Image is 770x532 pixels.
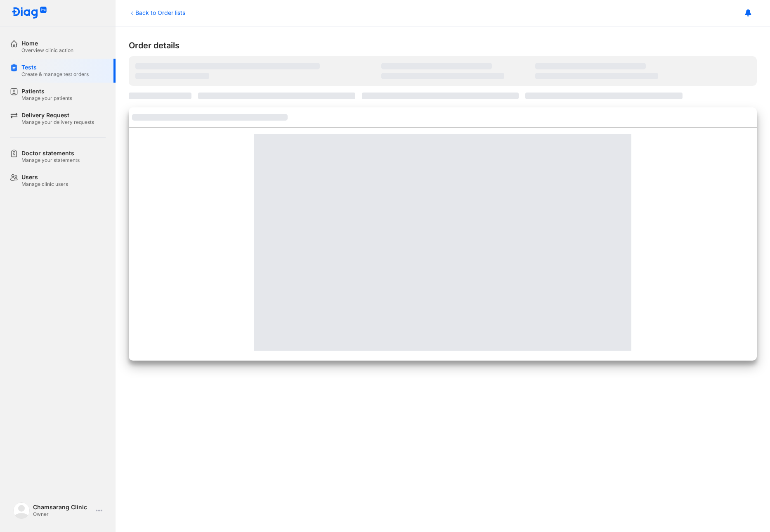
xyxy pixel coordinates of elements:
[21,88,72,95] div: Patients
[21,157,80,164] div: Manage your statements
[21,40,73,47] div: Home
[13,502,30,519] img: logo
[21,119,94,126] div: Manage your delivery requests
[129,40,757,51] div: Order details
[21,47,73,54] div: Overview clinic action
[21,95,72,102] div: Manage your patients
[129,8,185,17] div: Back to Order lists
[12,7,47,19] img: logo
[33,511,92,518] div: Owner
[21,64,89,71] div: Tests
[21,71,89,78] div: Create & manage test orders
[33,503,92,511] div: Chamsarang Clinic
[21,112,94,119] div: Delivery Request
[21,181,68,188] div: Manage clinic users
[21,173,68,181] div: Users
[21,150,80,157] div: Doctor statements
